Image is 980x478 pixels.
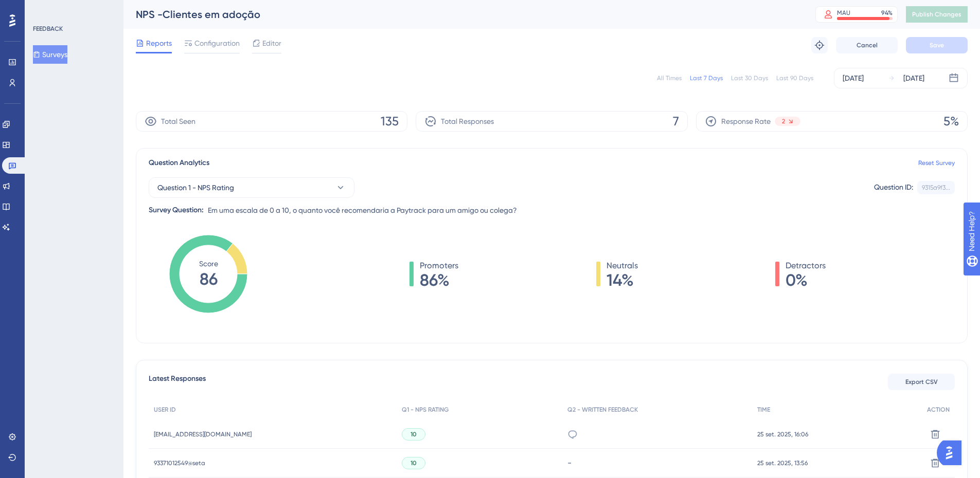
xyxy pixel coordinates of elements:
[721,115,771,127] span: Response Rate
[411,459,417,467] span: 10
[731,74,768,82] div: Last 30 Days
[136,7,790,22] div: NPS -Clientes em adoção
[262,37,281,49] span: Editor
[154,406,176,414] span: USER ID
[208,204,517,216] span: Em uma escala de 0 a 10, o quanto você recomendaria a Paytrack para um amigo ou colega?
[567,406,638,414] span: Q2 - WRITTEN FEEDBACK
[33,45,67,64] button: Surveys
[757,459,808,467] span: 25 set. 2025, 13:56
[657,74,682,82] div: All Times
[930,41,944,49] span: Save
[903,72,924,84] div: [DATE]
[906,6,968,23] button: Publish Changes
[690,74,723,82] div: Last 7 Days
[836,37,898,53] button: Cancel
[157,181,234,194] span: Question 1 - NPS Rating
[912,10,961,19] span: Publish Changes
[881,9,893,17] div: 94 %
[420,260,458,272] span: Promoters
[154,459,205,467] span: 93371012549@seta
[381,113,399,130] span: 135
[673,113,679,130] span: 7
[194,37,240,49] span: Configuration
[33,25,63,33] div: FEEDBACK
[411,430,417,438] span: 10
[906,37,968,53] button: Save
[607,260,638,272] span: Neutrals
[937,437,968,468] iframe: UserGuiding AI Assistant Launcher
[927,406,950,414] span: ACTION
[782,117,785,125] span: 2
[402,406,449,414] span: Q1 - NPS RATING
[943,113,959,130] span: 5%
[441,115,494,127] span: Total Responses
[918,159,955,167] a: Reset Survey
[888,374,955,390] button: Export CSV
[567,458,747,468] div: -
[146,37,172,49] span: Reports
[154,430,252,438] span: [EMAIL_ADDRESS][DOMAIN_NAME]
[149,373,206,391] span: Latest Responses
[757,406,770,414] span: TIME
[843,72,864,84] div: [DATE]
[776,74,813,82] div: Last 90 Days
[837,9,850,17] div: MAU
[161,115,195,127] span: Total Seen
[786,260,826,272] span: Detractors
[905,378,938,386] span: Export CSV
[149,157,209,169] span: Question Analytics
[420,272,458,288] span: 86%
[922,183,950,192] div: 9315a9f3...
[786,272,826,288] span: 0%
[24,3,64,15] span: Need Help?
[757,430,808,438] span: 25 set. 2025, 16:06
[607,272,638,288] span: 14%
[857,41,878,49] span: Cancel
[200,269,218,289] tspan: 86
[199,260,218,268] tspan: Score
[149,177,354,198] button: Question 1 - NPS Rating
[874,181,913,194] div: Question ID:
[149,204,204,216] div: Survey Question:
